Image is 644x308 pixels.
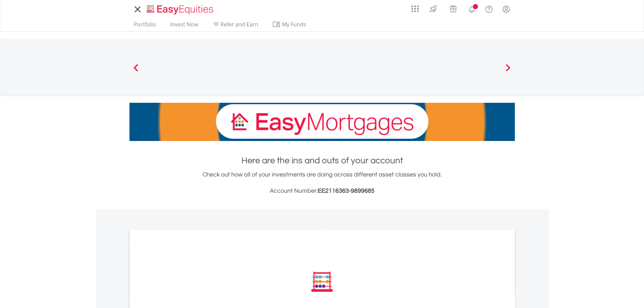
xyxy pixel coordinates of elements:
[129,186,515,196] h3: Account Number:
[318,188,375,194] span: EE2116363-9899685
[129,155,515,167] h1: Here are the ins and outs of your account
[407,2,423,13] a: AppsGrid
[220,21,258,28] span: Refer and Earn
[129,103,515,141] img: EasyMortage Promotion Banner
[411,5,419,13] img: grid-menu-icon.svg
[443,2,463,14] a: Vouchers
[145,4,216,15] img: EasyEquities_Logo.png
[129,170,515,196] div: Check out how all of your investments are doing across different asset classes you hold.
[448,3,459,14] img: vouchers-v2.svg
[167,21,201,31] a: Invest Now
[463,2,480,15] a: Notifications
[209,21,261,31] a: Refer and Earn
[144,2,216,15] a: Home page
[480,2,498,15] a: FAQ's and Support
[428,3,439,14] img: thrive-v2.svg
[272,20,316,29] span: My Funds
[131,21,159,31] a: Portfolio
[498,2,515,17] a: My Profile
